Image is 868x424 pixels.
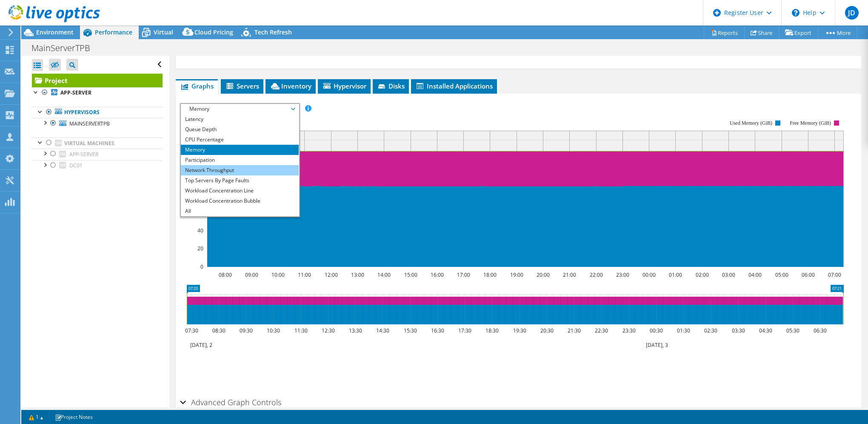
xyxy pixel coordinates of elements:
[181,145,299,155] li: Memory
[197,245,203,252] text: 20
[458,327,471,334] text: 17:30
[759,327,772,334] text: 04:30
[36,28,74,36] span: Environment
[197,227,203,234] text: 40
[510,271,523,278] text: 19:00
[154,28,173,36] span: Virtual
[431,327,444,334] text: 16:30
[95,28,132,36] span: Performance
[404,271,417,278] text: 15:00
[748,271,762,278] text: 04:00
[181,175,299,186] li: Top Servers By Page Faults
[483,271,497,278] text: 18:00
[32,74,163,87] a: Project
[240,327,253,334] text: 09:30
[568,327,581,334] text: 21:30
[732,327,745,334] text: 03:30
[704,327,717,334] text: 02:30
[322,327,335,334] text: 12:30
[200,263,203,270] text: 0
[322,82,366,90] span: Hypervisor
[180,394,281,411] h2: Advanced Graph Controls
[814,327,827,334] text: 06:30
[185,327,198,334] text: 07:30
[181,196,299,206] li: Workload Concentration Bubble
[377,271,391,278] text: 14:00
[32,160,163,171] a: DC01
[622,327,636,334] text: 23:30
[775,271,788,278] text: 05:00
[28,43,103,53] h1: MainServerTPB
[181,165,299,175] li: Network Throughput
[376,327,389,334] text: 14:30
[254,28,292,36] span: Tech Refresh
[181,206,299,216] li: All
[457,271,470,278] text: 17:00
[294,327,308,334] text: 11:30
[845,6,859,20] span: JD
[642,271,656,278] text: 00:00
[730,120,772,126] text: Used Memory (GiB)
[677,327,690,334] text: 01:30
[696,271,709,278] text: 02:00
[181,135,299,145] li: CPU Percentage
[32,138,163,149] a: Virtual Machines
[616,271,629,278] text: 23:00
[212,327,226,334] text: 08:30
[540,327,554,334] text: 20:30
[32,118,163,129] a: MAINSERVERTPB
[431,271,444,278] text: 16:00
[180,82,214,90] span: Graphs
[802,271,815,278] text: 06:00
[377,82,405,90] span: Disks
[650,327,663,334] text: 00:30
[722,271,735,278] text: 03:00
[181,114,299,124] li: Latency
[786,327,799,334] text: 05:30
[792,9,799,17] svg: \n
[404,327,417,334] text: 15:30
[779,26,818,39] a: Export
[595,327,608,334] text: 22:30
[351,271,364,278] text: 13:00
[225,82,259,90] span: Servers
[744,26,779,39] a: Share
[349,327,362,334] text: 13:30
[669,271,682,278] text: 01:00
[537,271,550,278] text: 20:00
[194,28,233,36] span: Cloud Pricing
[590,271,603,278] text: 22:00
[245,271,258,278] text: 09:00
[485,327,499,334] text: 18:30
[513,327,526,334] text: 19:30
[69,120,110,127] span: MAINSERVERTPB
[32,149,163,160] a: APP-SERVER
[828,271,841,278] text: 07:00
[704,26,745,39] a: Reports
[32,107,163,118] a: Hypervisors
[415,82,493,90] span: Installed Applications
[69,162,83,169] span: DC01
[181,186,299,196] li: Workload Concentration Line
[271,271,285,278] text: 10:00
[60,89,91,96] b: APP-SERVER
[325,271,338,278] text: 12:00
[270,82,311,90] span: Inventory
[32,87,163,98] a: APP-SERVER
[818,26,857,39] a: More
[185,104,294,114] span: Memory
[563,271,576,278] text: 21:00
[790,120,831,126] text: Free Memory (GiB)
[23,412,49,422] a: 1
[49,412,99,422] a: Project Notes
[181,155,299,165] li: Participation
[69,151,98,158] span: APP-SERVER
[267,327,280,334] text: 10:30
[298,271,311,278] text: 11:00
[181,124,299,135] li: Queue Depth
[219,271,232,278] text: 08:00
